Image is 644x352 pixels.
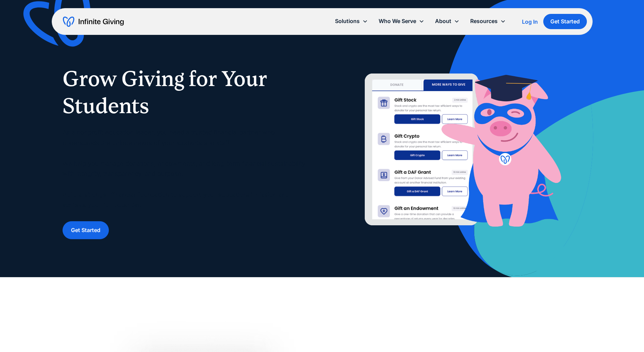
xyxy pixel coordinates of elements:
div: Resources [470,17,498,26]
div: About [435,17,451,26]
div: Who We Serve [373,14,430,28]
div: Resources [465,14,511,28]
h1: Grow Giving for Your Students [63,65,309,119]
a: Get Started [63,221,109,239]
a: Get Started [543,14,587,29]
a: home [63,16,124,27]
a: Log In [522,18,538,26]
div: About [430,14,465,28]
div: Solutions [335,17,360,26]
img: nonprofit donation platform for faith-based organizations and ministries [336,67,582,237]
div: Who We Serve [379,17,416,26]
div: Solutions [330,14,373,28]
strong: Build a stronger financial foundation to support your educational mission and achieve your full p... [63,191,289,209]
div: Log In [522,19,538,24]
p: As a nonprofit education leader, you need a trusted financial partner who understands the unique ... [63,127,309,210]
